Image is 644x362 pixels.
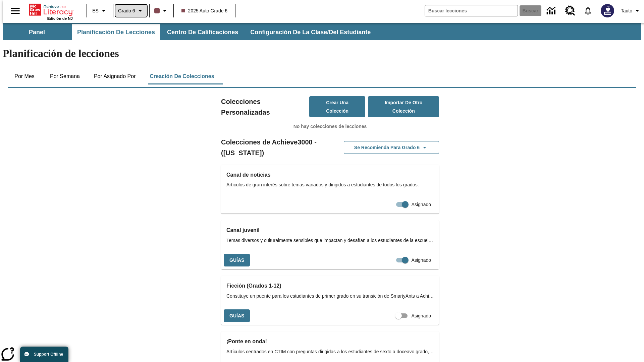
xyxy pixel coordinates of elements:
[92,7,99,14] span: ES
[226,337,434,346] h3: ¡Ponte en onda!
[579,2,597,19] a: Notificaciones
[29,28,45,36] span: Panel
[221,96,309,118] h2: Colecciones Personalizadas
[8,68,41,84] button: Por mes
[89,68,141,84] button: Por asignado por
[226,237,434,244] span: Temas diversos y culturalmente sensibles que impactan y desafían a los estudiantes de la escuela ...
[221,137,330,158] h2: Colecciones de Achieve3000 - ([US_STATE])
[20,347,68,362] button: Support Offline
[224,254,250,267] button: Guías
[167,28,238,36] span: Centro de calificaciones
[115,5,147,17] button: Grado: Grado 6, Elige un grado
[412,201,431,208] span: Asignado
[45,68,85,84] button: Por semana
[118,7,135,14] span: Grado 6
[250,28,371,36] span: Configuración de la clase/del estudiante
[601,4,614,17] img: Avatar
[3,24,70,40] button: Panel
[47,16,73,20] span: Edición de NJ
[3,24,377,40] div: Subbarra de navegación
[29,2,73,20] div: Portada
[621,7,632,14] span: Tauto
[226,293,434,300] span: Constituye un puente para los estudiantes de primer grado en su transición de SmartyAnts a Achiev...
[309,96,366,117] button: Crear una colección
[543,2,561,20] a: Centro de información
[181,7,228,14] span: 2025 Auto Grade 6
[618,5,644,17] button: Perfil/Configuración
[3,47,641,60] h1: Planificación de lecciones
[152,5,171,17] button: El color de la clase es café oscuro. Cambiar el color de la clase.
[224,309,250,322] button: Guías
[72,24,160,40] button: Planificación de lecciones
[226,281,434,291] h3: Ficción (Grados 1-12)
[34,352,63,357] span: Support Offline
[221,123,439,130] p: No hay colecciones de lecciones
[226,348,434,355] span: Artículos centrados en CTIM con preguntas dirigidas a los estudiantes de sexto a doceavo grado, q...
[412,312,431,319] span: Asignado
[245,24,376,40] button: Configuración de la clase/del estudiante
[3,23,641,40] div: Subbarra de navegación
[89,5,111,17] button: Lenguaje: ES, Selecciona un idioma
[561,2,579,20] a: Centro de recursos, Se abrirá en una pestaña nueva.
[144,68,219,84] button: Creación de colecciones
[368,96,439,117] button: Importar de otro Colección
[5,1,25,21] button: Abrir el menú lateral
[226,226,434,235] h3: Canal juvenil
[226,181,434,188] span: Artículos de gran interés sobre temas variados y dirigidos a estudiantes de todos los grados.
[162,24,244,40] button: Centro de calificaciones
[344,141,439,154] button: Se recomienda para Grado 6
[425,5,518,16] input: Buscar campo
[597,2,618,19] button: Escoja un nuevo avatar
[77,28,155,36] span: Planificación de lecciones
[226,170,434,180] h3: Canal de noticias
[412,257,431,264] span: Asignado
[29,3,73,16] a: Portada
